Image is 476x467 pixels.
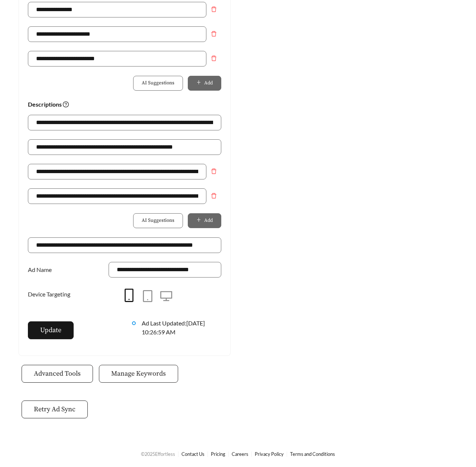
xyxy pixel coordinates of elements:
[142,290,154,302] span: tablet
[188,76,221,91] button: plusAdd
[28,286,74,302] label: Device Targeting
[160,290,172,302] span: desktop
[34,369,81,379] span: Advanced Tools
[120,286,138,305] button: mobile
[206,51,221,66] button: Remove field
[133,213,183,228] button: AI Suggestions
[133,76,183,91] button: AI Suggestions
[138,287,157,306] button: tablet
[141,451,175,457] span: © 2025 Effortless
[142,80,174,87] span: AI Suggestions
[188,213,221,228] button: plusAdd
[22,365,93,383] button: Advanced Tools
[206,188,221,203] button: Remove field
[206,2,221,17] button: Remove field
[142,217,174,224] span: AI Suggestions
[206,26,221,41] button: Remove field
[28,237,221,253] input: Website
[207,193,221,199] span: delete
[40,325,61,335] span: Update
[99,365,178,383] button: Manage Keywords
[255,451,284,457] a: Privacy Policy
[142,319,221,337] div: Ad Last Updated: [DATE] 10:26:59 AM
[157,287,176,306] button: desktop
[109,262,221,278] input: Ad Name
[206,164,221,179] button: Remove field
[207,168,221,174] span: delete
[232,451,248,457] a: Careers
[28,101,69,108] strong: Descriptions
[111,369,166,379] span: Manage Keywords
[207,31,221,37] span: delete
[290,451,335,457] a: Terms and Conditions
[207,6,221,12] span: delete
[22,400,88,418] button: Retry Ad Sync
[122,289,136,302] span: mobile
[63,101,69,107] span: question-circle
[211,451,225,457] a: Pricing
[28,321,74,339] button: Update
[207,55,221,61] span: delete
[181,451,205,457] a: Contact Us
[28,262,55,278] label: Ad Name
[34,404,75,414] span: Retry Ad Sync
